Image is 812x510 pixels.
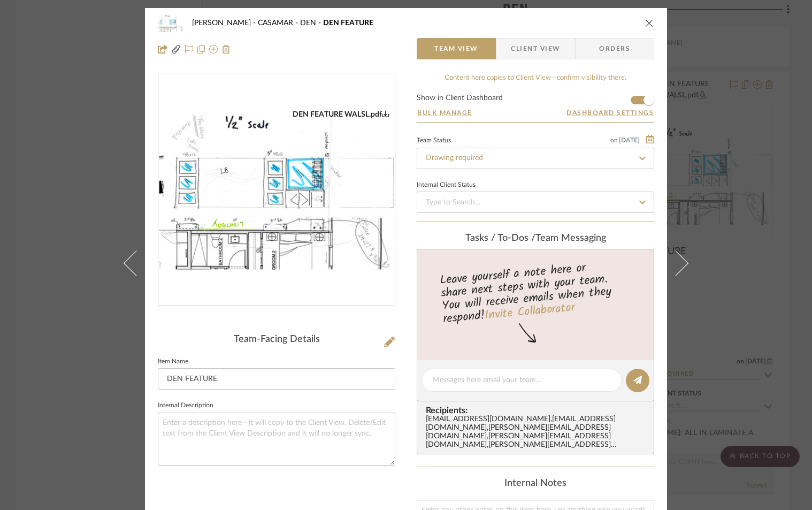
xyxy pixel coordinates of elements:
div: [EMAIL_ADDRESS][DOMAIN_NAME] , [EMAIL_ADDRESS][DOMAIN_NAME] , [PERSON_NAME][EMAIL_ADDRESS][DOMAIN... [426,415,649,450]
input: Enter Item Name [158,368,395,390]
div: team Messaging [417,233,654,245]
input: Type to Search… [417,192,654,213]
div: Team Status [417,138,451,143]
div: Internal Client Status [417,182,476,188]
span: Orders [587,38,642,59]
button: Bulk Manage [417,108,473,118]
img: Remove from project [222,45,231,54]
div: Internal Notes [417,478,654,490]
div: 0 [158,110,395,270]
span: Recipients: [426,406,649,415]
div: Leave yourself a note here or share next steps with your team. You will receive emails when they ... [416,256,656,328]
span: DEN FEATURE [323,19,373,27]
span: on [610,137,618,143]
span: Client View [511,38,560,59]
label: Item Name [158,359,188,364]
input: Type to Search… [417,148,654,169]
span: Tasks / To-Dos / [465,233,535,243]
img: eaf4a49b-1e77-4586-a54e-f4a55ec42a9b_436x436.jpg [158,110,395,270]
label: Internal Description [158,403,213,408]
div: Team-Facing Details [158,334,395,346]
button: close [645,18,654,28]
button: Dashboard Settings [566,108,654,118]
span: [PERSON_NAME] - CASAMAR [192,19,300,27]
span: Team View [434,38,478,59]
span: DEN [300,19,323,27]
div: DEN FEATURE WALSL.pdf [293,110,389,119]
div: Content here copies to Client View - confirm visibility there. [417,73,654,83]
a: Invite Collaborator [484,298,576,325]
span: [DATE] [618,136,641,144]
img: eaf4a49b-1e77-4586-a54e-f4a55ec42a9b_48x40.jpg [158,12,183,34]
